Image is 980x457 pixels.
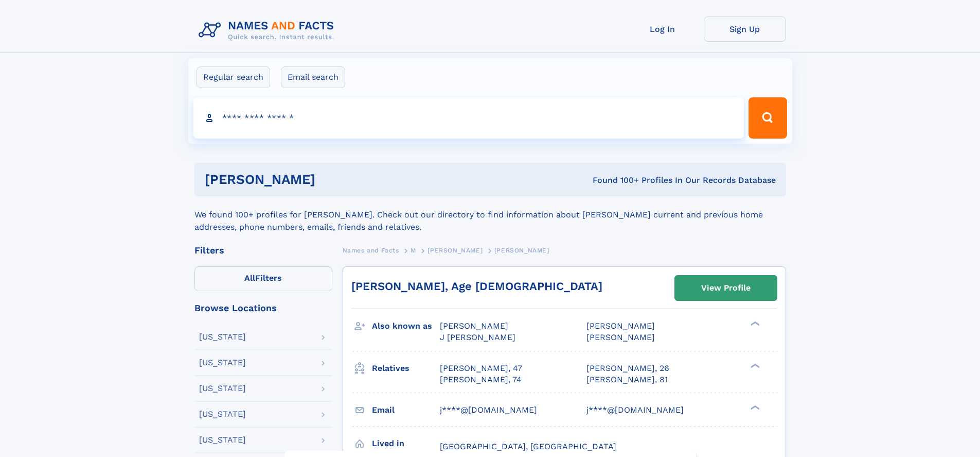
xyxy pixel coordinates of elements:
[194,303,332,313] div: Browse Locations
[586,374,668,385] a: [PERSON_NAME], 81
[621,16,704,42] a: Log In
[454,175,776,186] div: Found 100+ Profiles In Our Records Database
[372,435,440,452] h3: Lived in
[427,247,483,254] span: [PERSON_NAME]
[748,404,760,411] div: ❯
[440,442,616,451] span: [GEOGRAPHIC_DATA], [GEOGRAPHIC_DATA]
[244,273,255,283] span: All
[748,320,760,327] div: ❯
[440,374,522,385] a: [PERSON_NAME], 74
[701,276,751,300] div: View Profile
[411,244,416,257] a: M
[586,321,655,331] span: [PERSON_NAME]
[199,333,246,341] div: [US_STATE]
[194,246,332,255] div: Filters
[199,359,246,367] div: [US_STATE]
[586,363,669,374] a: [PERSON_NAME], 26
[494,247,549,254] span: [PERSON_NAME]
[199,384,246,393] div: [US_STATE]
[372,360,440,377] h3: Relatives
[372,317,440,335] h3: Also known as
[199,436,246,444] div: [US_STATE]
[748,362,760,369] div: ❯
[205,173,454,186] h1: [PERSON_NAME]
[199,410,246,418] div: [US_STATE]
[372,401,440,419] h3: Email
[281,66,345,88] label: Email search
[194,266,332,291] label: Filters
[586,332,655,342] span: [PERSON_NAME]
[194,196,786,233] div: We found 100+ profiles for [PERSON_NAME]. Check out our directory to find information about [PERS...
[197,66,270,88] label: Regular search
[440,321,508,331] span: [PERSON_NAME]
[343,244,399,257] a: Names and Facts
[675,276,777,300] a: View Profile
[440,332,515,342] span: J [PERSON_NAME]
[440,363,522,374] a: [PERSON_NAME], 47
[704,16,786,42] a: Sign Up
[194,16,343,44] img: Logo Names and Facts
[749,97,787,139] button: Search Button
[427,244,483,257] a: [PERSON_NAME]
[193,97,744,139] input: search input
[411,247,416,254] span: M
[351,280,602,293] a: [PERSON_NAME], Age [DEMOGRAPHIC_DATA]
